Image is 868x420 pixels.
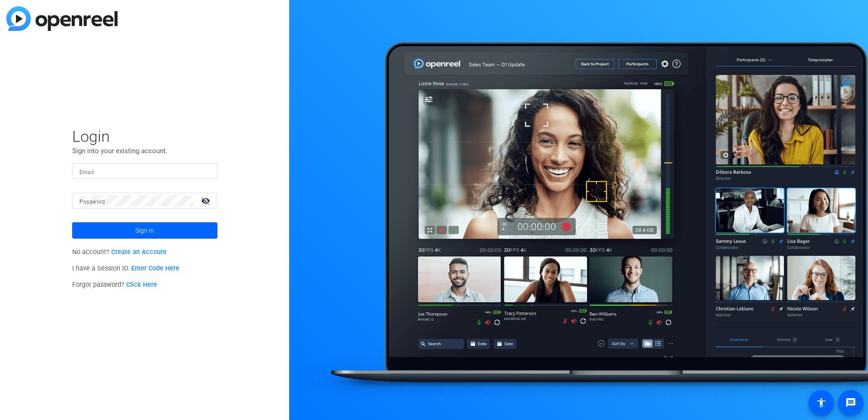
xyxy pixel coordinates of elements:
[126,281,157,289] a: Click Here
[131,265,179,272] a: Enter Code Here
[72,265,180,272] span: I have a Session ID.
[845,397,856,408] mat-icon: message
[135,219,154,242] span: Sign in
[79,169,94,175] mat-label: Email
[72,127,217,146] span: Login
[6,6,118,31] img: blue-gradient.svg
[196,194,217,207] mat-icon: visibility_off
[72,146,217,156] p: Sign into your existing account.
[111,248,167,256] a: Create an Account
[72,248,167,256] span: No account?
[79,166,210,177] input: Enter Email Address
[816,397,827,408] mat-icon: accessibility
[72,222,217,239] button: Sign in
[79,199,105,205] mat-label: Password
[72,281,158,289] span: Forgot password?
